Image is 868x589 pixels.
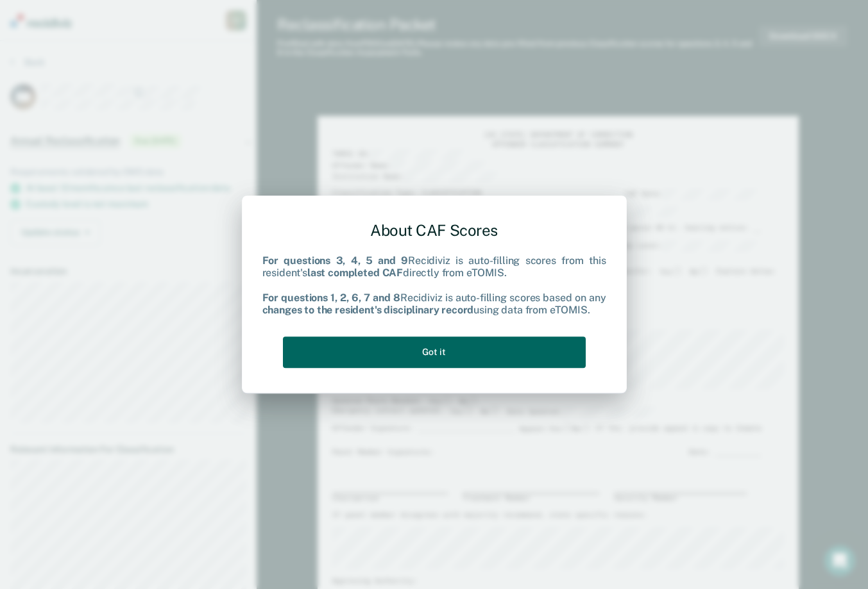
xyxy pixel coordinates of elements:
[262,304,474,316] b: changes to the resident's disciplinary record
[283,336,586,368] button: Got it
[307,267,403,279] b: last completed CAF
[262,292,400,304] b: For questions 1, 2, 6, 7 and 8
[262,211,606,250] div: About CAF Scores
[262,255,409,267] b: For questions 3, 4, 5 and 9
[262,255,606,317] div: Recidiviz is auto-filling scores from this resident's directly from eTOMIS. Recidiviz is auto-fil...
